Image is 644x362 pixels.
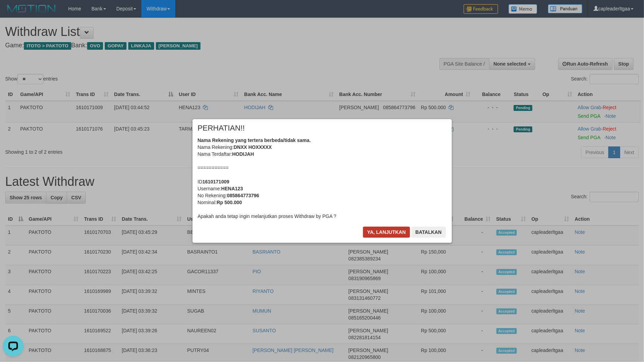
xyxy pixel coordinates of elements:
[411,227,446,238] button: Batalkan
[232,151,254,157] b: HODIJAH
[363,227,410,238] button: Ya, lanjutkan
[3,3,24,23] button: Open LiveChat chat widget
[217,200,242,205] b: Rp 500.000
[234,144,272,150] b: DNXX HOXXXXX
[221,186,243,191] b: HENA123
[227,193,259,198] b: 085864773796
[203,179,230,184] b: 1610171009
[198,137,311,143] b: Nama Rekening yang tertera berbeda/tidak sama.
[198,125,245,132] span: PERHATIAN!!
[198,137,447,220] div: Nama Rekening: Nama Terdaftar: =========== ID Username: No Rekening: Nominal: Apakah anda tetap i...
